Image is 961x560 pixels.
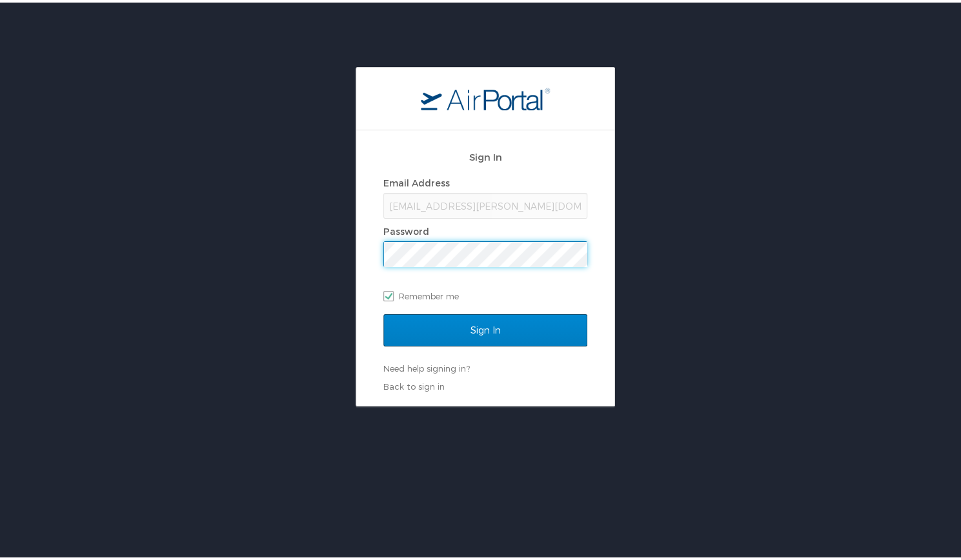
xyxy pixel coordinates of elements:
a: Back to sign in [383,379,445,389]
label: Password [383,223,429,234]
img: logo [421,85,550,108]
a: Need help signing in? [383,361,470,371]
input: Sign In [383,312,587,344]
label: Email Address [383,175,450,186]
label: Remember me [383,284,587,303]
h2: Sign In [383,147,587,162]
